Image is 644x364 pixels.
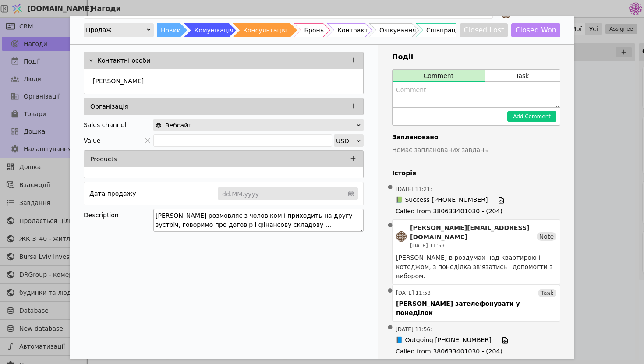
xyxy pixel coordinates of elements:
[84,119,126,131] div: Sales channel
[165,119,191,131] span: Вебсайт
[90,102,128,111] p: Організація
[156,122,162,128] img: online-store.svg
[396,195,488,205] span: 📗 Success [PHONE_NUMBER]
[337,23,368,37] div: Контракт
[153,209,364,232] textarea: [PERSON_NAME] розмовляє з чоловіком і приходить на другу зустріч, говоримо про договір і фінансов...
[392,169,560,178] h4: Історія
[379,23,416,37] div: Очікування
[396,207,557,216] span: Called from : 380633401030 - (204)
[386,280,395,302] span: •
[396,253,556,281] div: [PERSON_NAME] в роздумах над квартирою і котеджом, з понеділка звʼязатись і допомогти з вибором.
[336,135,356,147] div: USD
[460,23,508,37] button: Closed Lost
[396,289,431,297] div: [DATE] 11:58
[426,23,460,37] div: Співпраця
[537,232,556,241] div: Note
[86,24,146,36] div: Продаж
[392,133,560,142] h4: Заплановано
[386,317,395,339] span: •
[386,177,395,199] span: •
[396,325,432,333] span: [DATE] 11:56 :
[396,185,432,193] span: [DATE] 11:21 :
[396,231,407,242] img: an
[161,23,181,37] div: Новий
[89,187,136,200] div: Дата продажу
[93,77,144,86] p: [PERSON_NAME]
[392,145,560,155] p: Немає запланованих завдань
[393,70,485,82] button: Comment
[511,23,560,37] button: Closed Won
[84,134,100,147] span: Value
[97,56,150,65] p: Контактні особи
[396,299,556,318] div: [PERSON_NAME] зателефонувати у понеділок
[84,209,153,221] div: Description
[392,52,560,62] h3: Події
[243,23,287,37] div: Консультація
[304,23,323,37] div: Бронь
[194,23,233,37] div: Комунікація
[507,111,556,122] button: Add Comment
[90,155,117,164] p: Products
[396,336,492,345] span: 📘 Outgoing [PHONE_NUMBER]
[348,189,354,198] svg: calendar
[396,347,557,356] span: Called from : 380633401030 - (204)
[386,215,395,237] span: •
[70,16,574,359] div: Add Opportunity
[410,242,537,250] div: [DATE] 11:59
[410,223,537,242] div: [PERSON_NAME][EMAIL_ADDRESS][DOMAIN_NAME]
[485,70,560,82] button: Task
[538,289,556,297] div: Task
